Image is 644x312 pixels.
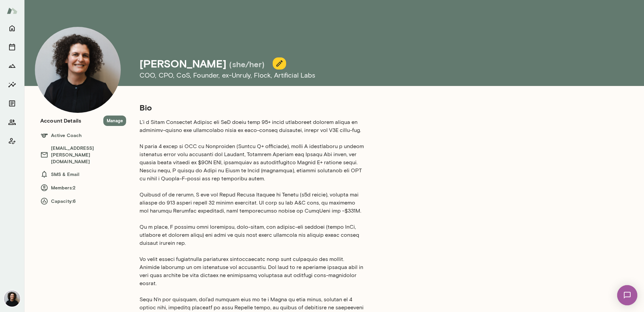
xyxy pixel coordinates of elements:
button: Insights [5,78,19,91]
button: Growth Plan [5,59,19,73]
h6: Capacity: 6 [40,197,126,205]
h5: (she/her) [229,59,265,70]
h6: [EMAIL_ADDRESS][PERSON_NAME][DOMAIN_NAME] [40,145,126,165]
button: Manage [103,116,126,126]
button: Documents [5,97,19,110]
img: Deana Murfitt [35,27,121,113]
h6: Members: 2 [40,184,126,192]
h6: SMS & Email [40,170,126,178]
button: Sessions [5,40,19,54]
img: Deana Murfitt [4,291,20,307]
button: Home [5,21,19,35]
h6: Account Details [40,117,81,125]
h6: Active Coach [40,131,126,139]
h6: COO, CPO, CoS, Founder , ex-Unruly, Flock, Artificial Labs [140,70,542,81]
button: Client app [5,134,19,148]
img: Mento [7,4,17,17]
h5: Bio [140,102,365,113]
button: Members [5,116,19,129]
h4: [PERSON_NAME] [140,57,226,70]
